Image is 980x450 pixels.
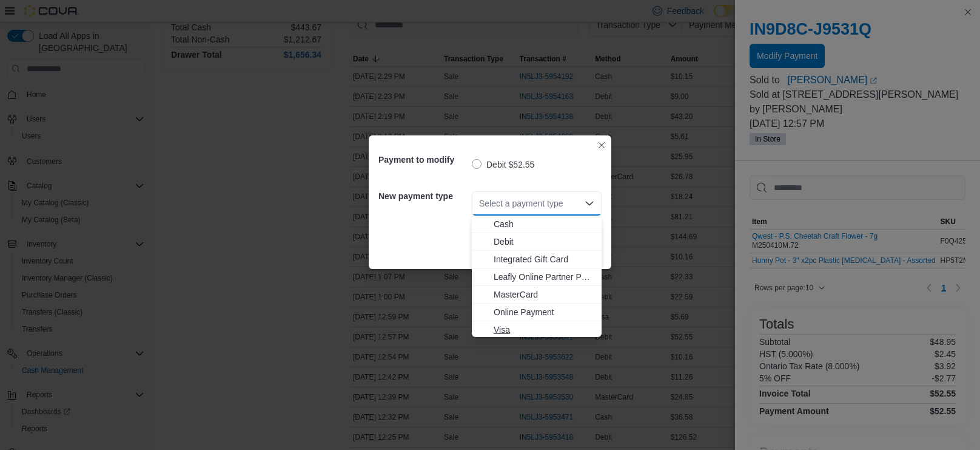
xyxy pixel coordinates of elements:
span: Integrated Gift Card [494,253,594,265]
span: MasterCard [494,288,594,301]
button: Visa [472,321,602,339]
span: Visa [494,324,594,336]
button: Cash [472,216,602,233]
span: Leafly Online Partner Payment [494,271,594,283]
button: Close list of options [585,199,594,208]
button: Closes this modal window [594,138,609,152]
button: Online Payment [472,304,602,321]
button: MasterCard [472,286,602,304]
label: Debit $52.55 [472,157,534,172]
span: Debit [494,236,594,248]
h5: Payment to modify [378,148,469,172]
button: Debit [472,233,602,251]
input: Accessible screen reader label [479,196,480,211]
div: Choose from the following options [472,216,602,339]
span: Cash [494,218,594,230]
span: Online Payment [494,306,594,318]
button: Leafly Online Partner Payment [472,268,602,286]
h5: New payment type [378,184,469,208]
button: Integrated Gift Card [472,251,602,268]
